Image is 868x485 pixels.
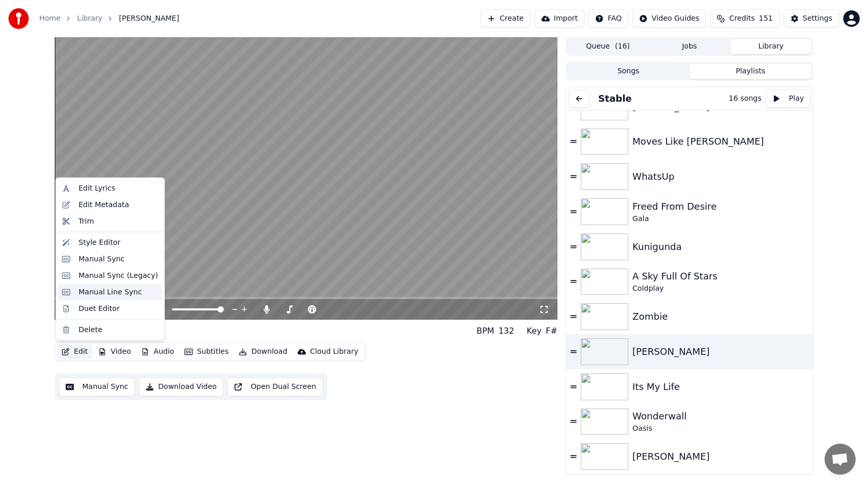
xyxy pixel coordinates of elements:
a: Library [77,13,102,24]
div: BPM [476,325,494,337]
button: Audio [137,345,178,359]
button: Library [730,39,812,54]
div: A Sky Full Of Stars [632,269,809,284]
button: Stable [594,91,636,106]
div: [PERSON_NAME] [55,324,141,338]
div: Manual Sync [79,254,125,264]
button: Manual Sync [59,378,135,396]
div: Delete [79,324,102,335]
div: Its My Life [632,380,809,394]
button: Songs [567,64,690,79]
button: Video Guides [632,9,706,28]
div: [PERSON_NAME] [632,449,809,464]
div: WhatsUp [632,169,809,184]
button: FAQ [588,9,628,28]
button: Edit [57,345,92,359]
div: Zombie [632,309,809,324]
div: Moves Like [PERSON_NAME] [632,134,809,149]
div: Trim [79,216,94,226]
a: Home [39,13,60,24]
button: Download [235,345,291,359]
button: Video [94,345,135,359]
button: Download Video [139,378,223,396]
span: Credits [729,13,754,24]
div: 16 songs [729,93,762,104]
div: Wonderwall [632,409,809,424]
button: Subtitles [180,345,233,359]
span: 151 [759,13,773,24]
div: F# [546,325,557,337]
div: Freed From Desire [632,199,809,214]
button: Play [766,89,811,108]
div: Manual Line Sync [79,287,142,297]
div: Gala [632,214,809,224]
button: Settings [784,9,839,28]
div: Oasis [632,424,809,434]
button: Queue [567,39,649,54]
div: Edit Lyrics [79,183,115,194]
button: Open Dual Screen [227,378,323,396]
button: Create [481,9,531,28]
div: Edit Metadata [79,199,129,210]
button: Credits151 [710,9,779,28]
div: Key [526,325,541,337]
button: Import [535,9,584,28]
div: Coldplay [632,284,809,294]
div: Duet Editor [79,303,120,314]
nav: breadcrumb [39,13,179,24]
div: 132 [499,325,515,337]
div: Kunigunda [632,240,809,254]
button: Playlists [689,64,812,79]
div: Style Editor [79,237,120,247]
div: Cloud Library [310,347,358,357]
img: youka [8,8,29,29]
div: Manual Sync (Legacy) [79,270,158,280]
div: Open chat [825,444,856,475]
span: ( 16 ) [615,41,630,52]
button: Jobs [649,39,731,54]
div: Settings [803,13,832,24]
div: [PERSON_NAME] [632,345,809,359]
span: [PERSON_NAME] [119,13,179,24]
